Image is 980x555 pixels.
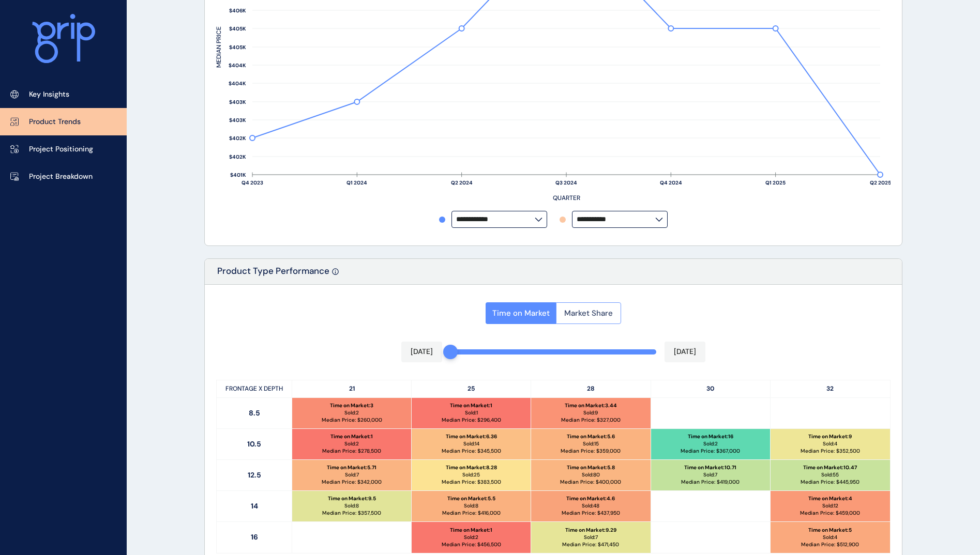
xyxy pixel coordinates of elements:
[703,471,717,479] p: Sold: 7
[327,464,376,471] p: Time on Market : 5.71
[674,347,696,357] p: [DATE]
[808,433,852,440] p: Time on Market : 9
[660,179,682,186] text: Q4 2024
[561,448,621,455] p: Median Price: $ 359,000
[29,117,81,127] p: Product Trends
[463,440,479,448] p: Sold: 14
[567,433,615,440] p: Time on Market : 5.6
[822,502,838,510] p: Sold: 12
[553,194,580,202] text: QUARTER
[464,534,478,541] p: Sold: 2
[823,440,837,448] p: Sold: 4
[229,62,246,69] text: $404K
[465,409,478,417] p: Sold: 1
[584,534,598,541] p: Sold: 7
[242,179,263,186] text: Q4 2023
[566,495,615,502] p: Time on Market : 4.6
[462,471,480,479] p: Sold: 25
[217,429,292,459] p: 10.5
[217,380,292,397] p: FRONTAGE X DEPTH
[823,534,837,541] p: Sold: 4
[346,179,367,186] text: Q1 2024
[562,510,620,517] p: Median Price: $ 437,950
[442,479,501,486] p: Median Price: $ 383,500
[412,380,531,397] p: 25
[229,135,246,142] text: $402K
[344,440,359,448] p: Sold: 2
[344,409,359,417] p: Sold: 2
[561,417,621,424] p: Median Price: $ 327,000
[800,510,860,517] p: Median Price: $ 459,000
[560,479,621,486] p: Median Price: $ 400,000
[446,464,497,471] p: Time on Market : 8.28
[442,541,501,548] p: Median Price: $ 456,500
[565,402,617,409] p: Time on Market : 3.44
[229,153,246,160] text: $402K
[556,302,621,324] button: Market Share
[442,510,501,517] p: Median Price: $ 416,000
[582,471,600,479] p: Sold: 80
[442,448,501,455] p: Median Price: $ 345,500
[292,380,412,397] p: 21
[531,380,651,397] p: 28
[229,25,246,32] text: $405K
[330,402,373,409] p: Time on Market : 3
[229,44,246,51] text: $405K
[583,409,598,417] p: Sold: 9
[450,527,492,534] p: Time on Market : 1
[328,495,376,502] p: Time on Market : 9.5
[681,479,740,486] p: Median Price: $ 419,000
[217,522,292,553] p: 16
[447,495,495,502] p: Time on Market : 5.5
[29,144,93,155] p: Project Positioning
[870,179,891,186] text: Q2 2025
[330,433,373,440] p: Time on Market : 1
[486,302,556,324] button: Time on Market
[322,448,381,455] p: Median Price: $ 278,500
[703,440,718,448] p: Sold: 2
[801,541,859,548] p: Median Price: $ 512,900
[322,417,382,424] p: Median Price: $ 260,000
[555,179,577,186] text: Q3 2024
[651,380,771,397] p: 30
[565,527,616,534] p: Time on Market : 9.29
[684,464,736,471] p: Time on Market : 10.71
[229,7,246,14] text: $406K
[808,495,852,502] p: Time on Market : 4
[411,347,433,357] p: [DATE]
[808,527,852,534] p: Time on Market : 5
[688,433,733,440] p: Time on Market : 16
[801,479,860,486] p: Median Price: $ 445,950
[217,265,329,284] p: Product Type Performance
[217,491,292,521] p: 14
[229,117,246,124] text: $403K
[464,502,478,510] p: Sold: 8
[446,433,497,440] p: Time on Market : 6.36
[29,89,69,100] p: Key Insights
[229,80,246,87] text: $404K
[564,308,613,318] span: Market Share
[681,448,740,455] p: Median Price: $ 367,000
[29,172,93,182] p: Project Breakdown
[229,99,246,105] text: $403K
[442,417,501,424] p: Median Price: $ 296,400
[562,541,619,548] p: Median Price: $ 471,450
[322,510,381,517] p: Median Price: $ 357,500
[215,26,223,68] text: MEDIAN PRICE
[322,479,382,486] p: Median Price: $ 342,000
[765,179,786,186] text: Q1 2025
[821,471,839,479] p: Sold: 55
[344,502,359,510] p: Sold: 8
[230,172,246,178] text: $401K
[345,471,359,479] p: Sold: 7
[803,464,857,471] p: Time on Market : 10.47
[771,380,890,397] p: 32
[583,440,599,448] p: Sold: 15
[451,179,473,186] text: Q2 2024
[217,398,292,428] p: 8.5
[217,460,292,490] p: 12.5
[492,308,550,318] span: Time on Market
[582,502,599,510] p: Sold: 48
[567,464,615,471] p: Time on Market : 5.8
[450,402,492,409] p: Time on Market : 1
